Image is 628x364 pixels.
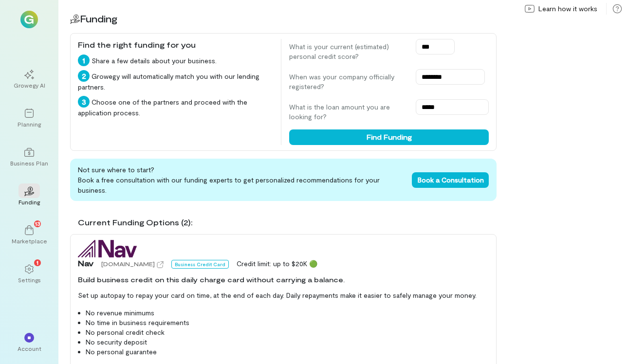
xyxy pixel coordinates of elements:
label: When was your company officially registered? [289,72,406,91]
li: No revenue minimums [86,308,489,318]
a: Growegy AI [12,62,47,97]
button: Find Funding [289,129,489,145]
a: [DOMAIN_NAME] [101,259,164,269]
div: Account [18,345,41,352]
span: 🟢 [309,259,317,268]
a: Settings [12,256,47,291]
li: No time in business requirements [86,318,489,328]
div: Planning [18,120,41,128]
label: What is the loan amount you are looking for? [289,102,406,122]
button: Book a Consultation [412,172,489,188]
a: Funding [12,179,47,214]
div: Choose one of the partners and proceed with the application process. [78,96,273,118]
span: 1 [37,258,38,267]
p: Set up autopay to repay your card on time, at the end of each day. Daily repayments make it easie... [78,291,489,300]
li: No security deposit [86,337,489,347]
span: [DOMAIN_NAME] [101,260,155,267]
div: Not sure where to start? Book a free consultation with our funding experts to get personalized re... [70,159,497,201]
div: Find the right funding for you [78,39,273,51]
div: 1 [78,55,90,66]
span: Learn how it works [538,4,597,14]
div: Settings [18,276,41,284]
img: Nav [78,240,137,257]
div: Build business credit on this daily charge card without carrying a balance. [78,275,489,285]
div: Marketplace [12,237,47,245]
div: Share a few details about your business. [78,55,273,66]
span: Funding [80,13,117,24]
div: Growegy AI [14,81,45,89]
div: Business Plan [10,159,48,167]
div: 2 [78,70,90,82]
span: 13 [35,219,40,228]
li: No personal guarantee [86,347,489,357]
div: Current Funding Options (2): [78,217,497,228]
a: Business Plan [12,140,47,175]
span: Book a Consultation [418,176,484,184]
div: Funding [18,198,40,206]
div: 3 [78,96,90,108]
label: What is your current (estimated) personal credit score? [289,42,406,61]
li: No personal credit check [86,328,489,337]
a: Planning [12,101,47,136]
span: Nav [78,257,93,269]
div: Credit limit: up to $20K [237,259,317,269]
div: Business Credit Card [171,260,229,269]
div: Growegy will automatically match you with our lending partners. [78,70,273,92]
a: Marketplace [12,218,47,253]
